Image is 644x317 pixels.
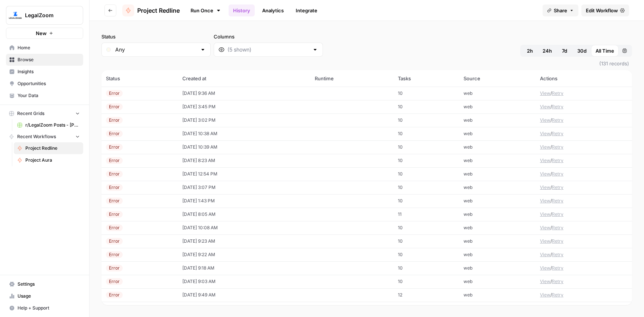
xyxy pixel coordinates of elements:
a: Opportunities [6,78,83,90]
div: Error [106,251,123,258]
button: View [540,251,550,258]
td: web [459,127,535,140]
div: Error [106,130,123,137]
div: Error [106,171,123,177]
button: View [540,184,550,191]
img: LegalZoom Logo [9,9,22,22]
div: Error [106,292,123,298]
a: History [229,4,255,16]
td: / [535,248,632,261]
td: web [459,194,535,208]
button: Retry [552,251,563,258]
td: web [459,221,535,234]
td: 10 [393,140,459,154]
span: Project Redline [25,145,80,152]
button: View [540,130,550,137]
span: New [36,29,47,37]
td: [DATE] 9:49 AM [178,288,310,302]
span: Insights [18,68,80,75]
span: Project Aura [25,157,80,164]
input: (5 shown) [227,46,309,53]
a: Analytics [258,4,288,16]
span: LegalZoom [25,12,70,19]
button: Retry [552,238,563,245]
button: Retry [552,224,563,231]
button: Help + Support [6,302,83,314]
span: Share [554,7,567,14]
td: 10 [393,194,459,208]
span: Browse [18,56,80,63]
td: 10 [393,275,459,288]
span: 7d [562,47,567,55]
td: [DATE] 10:38 AM [178,127,310,140]
a: Edit Workflow [581,4,629,16]
button: 2h [522,45,538,57]
span: 30d [577,47,587,55]
span: Opportunities [18,80,80,87]
td: web [459,234,535,248]
td: [DATE] 1:43 PM [178,194,310,208]
td: web [459,181,535,194]
td: / [535,154,632,167]
button: View [540,90,550,97]
td: 10 [393,167,459,181]
button: View [540,278,550,285]
a: Project Redline [122,4,180,16]
a: Home [6,42,83,54]
td: / [535,114,632,127]
button: Retry [552,265,563,271]
button: New [6,28,83,39]
div: Error [106,198,123,204]
td: [DATE] 9:23 AM [178,234,310,248]
td: [DATE] 9:18 AM [178,261,310,275]
a: Project Redline [14,142,83,154]
button: Recent Workflows [6,131,83,142]
td: / [535,140,632,154]
td: / [535,127,632,140]
span: 24h [543,47,552,55]
button: 24h [538,45,556,57]
td: [DATE] 10:08 AM [178,221,310,234]
td: / [535,302,632,315]
td: [DATE] 8:05 AM [178,208,310,221]
div: Error [106,144,123,150]
a: Insights [6,66,83,78]
th: Actions [535,70,632,87]
button: Recent Grids [6,108,83,119]
span: Recent Grids [17,110,44,117]
td: 10 [393,234,459,248]
td: 10 [393,248,459,261]
div: Error [106,90,123,97]
button: Share [543,4,578,16]
td: / [535,275,632,288]
span: Recent Workflows [17,133,56,140]
span: All Time [596,47,614,55]
td: / [535,234,632,248]
div: Error [106,238,123,245]
span: Settings [18,281,80,288]
td: / [535,194,632,208]
button: View [540,292,550,298]
td: / [535,221,632,234]
button: Retry [552,278,563,285]
td: [DATE] 9:36 AM [178,87,310,100]
button: Retry [552,198,563,204]
a: r/LegalZoom Posts - [PERSON_NAME] [14,119,83,131]
td: web [459,261,535,275]
a: Your Data [6,90,83,102]
a: Run Once [186,4,226,17]
td: [DATE] 10:39 AM [178,140,310,154]
td: [DATE] 9:39 AM [178,302,310,315]
button: Retry [552,157,563,164]
span: Usage [18,293,80,299]
button: Retry [552,144,563,150]
button: View [540,117,550,124]
td: [DATE] 12:54 PM [178,167,310,181]
div: Error [106,117,123,124]
td: [DATE] 3:45 PM [178,100,310,114]
th: Runtime [310,70,393,87]
td: web [459,302,535,315]
button: View [540,198,550,204]
td: 10 [393,114,459,127]
th: Source [459,70,535,87]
